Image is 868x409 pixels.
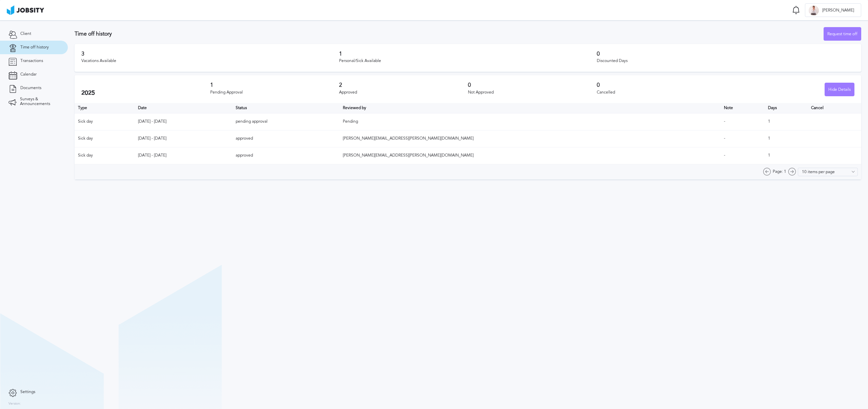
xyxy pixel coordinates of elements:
th: Toggle SortBy [232,103,339,113]
td: 1 [765,130,808,147]
div: Vacations Available [81,59,339,63]
th: Toggle SortBy [135,103,232,113]
h3: Time off history [75,31,824,37]
h3: 2 [339,82,468,88]
span: [PERSON_NAME][EMAIL_ADDRESS][PERSON_NAME][DOMAIN_NAME] [343,136,474,141]
h2: 2025 [81,89,210,97]
button: E[PERSON_NAME] [805,3,861,17]
label: Version: [8,402,21,406]
div: Not Approved [468,90,597,95]
span: Pending [343,119,358,124]
th: Toggle SortBy [721,103,765,113]
h3: 0 [468,82,597,88]
h3: 3 [81,51,339,57]
h3: 0 [597,82,726,88]
h3: 1 [210,82,339,88]
span: - [724,136,725,141]
td: 1 [765,113,808,130]
span: Documents [20,86,41,90]
h3: 0 [597,51,854,57]
h3: 1 [339,51,597,57]
div: Request time off [824,27,861,41]
td: Sick day [75,113,135,130]
td: Sick day [75,130,135,147]
img: ab4bad089aa723f57921c736e9817d99.png [7,5,44,15]
span: [PERSON_NAME][EMAIL_ADDRESS][PERSON_NAME][DOMAIN_NAME] [343,153,474,158]
span: Client [20,32,31,36]
span: Page: 1 [773,169,786,174]
span: - [724,153,725,158]
span: - [724,119,725,124]
span: [PERSON_NAME] [819,8,857,13]
span: Transactions [20,59,43,63]
th: Days [765,103,808,113]
td: [DATE] - [DATE] [135,147,232,164]
div: Pending Approval [210,90,339,95]
button: Request time off [824,27,861,41]
div: Personal/Sick Available [339,59,597,63]
div: Approved [339,90,468,95]
td: approved [232,130,339,147]
th: Toggle SortBy [339,103,721,113]
div: E [809,5,819,16]
div: Cancelled [597,90,726,95]
th: Type [75,103,135,113]
td: [DATE] - [DATE] [135,113,232,130]
span: Surveys & Announcements [20,97,59,106]
button: Hide Details [825,83,854,96]
td: approved [232,147,339,164]
td: Sick day [75,147,135,164]
td: pending approval [232,113,339,130]
th: Cancel [808,103,861,113]
div: Discounted Days [597,59,854,63]
td: [DATE] - [DATE] [135,130,232,147]
td: 1 [765,147,808,164]
span: Time off history [20,45,49,50]
div: Hide Details [825,83,854,97]
span: Calendar [20,72,37,77]
span: Settings [20,390,35,394]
